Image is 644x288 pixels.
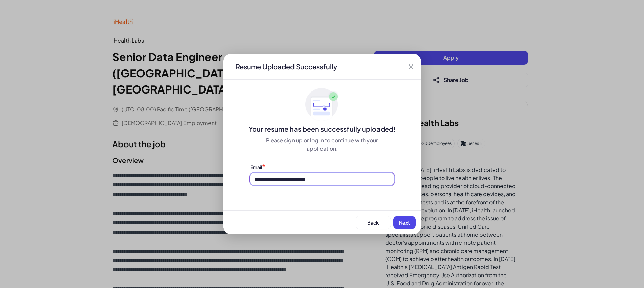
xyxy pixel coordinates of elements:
button: Back [356,216,391,229]
div: Your resume has been successfully uploaded! [223,124,421,134]
button: Next [393,216,416,229]
div: Resume Uploaded Successfully [230,62,342,71]
div: Please sign up or log in to continue with your application. [250,136,394,153]
span: Next [399,219,410,226]
img: ApplyedMaskGroup3.svg [305,88,339,122]
label: Email [250,164,262,170]
span: Back [367,219,379,226]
